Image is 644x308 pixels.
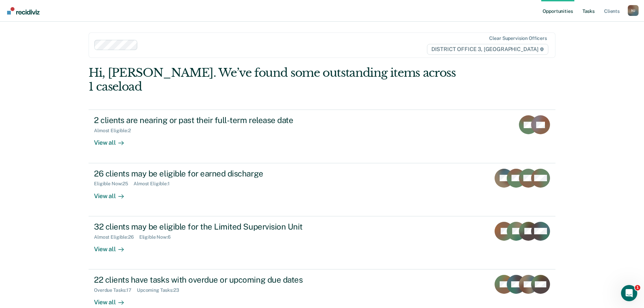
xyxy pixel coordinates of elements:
[89,163,555,216] a: 26 clients may be eligible for earned dischargeEligible Now:25Almost Eligible:1View all
[621,285,637,301] iframe: Intercom live chat
[94,128,136,134] div: Almost Eligible : 2
[134,181,175,187] div: Almost Eligible : 1
[139,234,176,240] div: Eligible Now : 6
[89,216,555,269] a: 32 clients may be eligible for the Limited Supervision UnitAlmost Eligible:26Eligible Now:6View all
[94,169,331,179] div: 26 clients may be eligible for earned discharge
[94,181,134,187] div: Eligible Now : 25
[137,287,185,293] div: Upcoming Tasks : 23
[89,110,555,163] a: 2 clients are nearing or past their full-term release dateAlmost Eligible:2View all
[94,115,331,125] div: 2 clients are nearing or past their full-term release date
[94,134,132,147] div: View all
[628,5,639,16] div: N J
[94,287,137,293] div: Overdue Tasks : 17
[94,293,132,306] div: View all
[427,44,548,55] span: DISTRICT OFFICE 3, [GEOGRAPHIC_DATA]
[7,7,40,15] img: Recidiviz
[89,66,462,94] div: Hi, [PERSON_NAME]. We’ve found some outstanding items across 1 caseload
[94,240,132,253] div: View all
[628,5,639,16] button: Profile dropdown button
[94,187,132,200] div: View all
[94,234,139,240] div: Almost Eligible : 26
[489,35,547,41] div: Clear supervision officers
[635,285,640,290] span: 1
[94,275,331,285] div: 22 clients have tasks with overdue or upcoming due dates
[94,222,331,232] div: 32 clients may be eligible for the Limited Supervision Unit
